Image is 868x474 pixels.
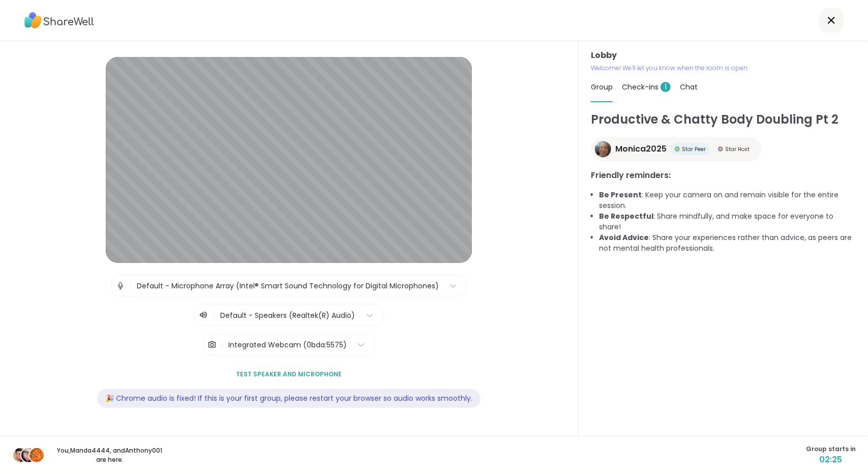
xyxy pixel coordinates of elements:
span: | [129,276,132,296]
h3: Lobby [591,49,856,62]
b: Be Present [599,190,642,200]
span: Group [591,82,613,92]
span: Chat [680,82,698,92]
p: You, Manda4444 , and Anthony001 are here. [53,446,167,464]
a: Monica2025Monica2025Star PeerStar PeerStar HostStar Host [591,137,762,161]
img: Monica2025 [595,141,611,157]
img: ShareWell Logo [24,9,94,32]
h3: Friendly reminders: [591,169,856,182]
img: Coffee4Jordan [13,448,27,462]
p: Welcome! We’ll let you know when the room is open. [591,64,856,73]
span: | [221,335,223,355]
li: : Share mindfully, and make space for everyone to share! [599,211,856,232]
b: Be Respectful [599,211,653,221]
div: Integrated Webcam (0bda:5575) [228,340,347,350]
span: Star Host [725,145,750,153]
span: Test speaker and microphone [236,370,342,379]
span: 1 [661,82,671,92]
span: Star Peer [682,145,706,153]
img: Camera [207,335,217,355]
img: Anthony001 [29,448,44,462]
span: 02:25 [806,454,856,466]
span: | [213,309,215,321]
button: Test speaker and microphone [232,364,346,385]
h1: Productive & Chatty Body Doubling Pt 2 [591,110,856,129]
li: : Share your experiences rather than advice, as peers are not mental health professionals. [599,232,856,254]
span: Group starts in [806,445,856,454]
li: : Keep your camera on and remain visible for the entire session. [599,190,856,211]
img: Microphone [116,276,125,296]
span: Monica2025 [615,143,667,155]
div: Default - Microphone Array (Intel® Smart Sound Technology for Digital Microphones) [137,281,439,291]
img: Star Peer [675,146,680,152]
img: Star Host [718,146,723,152]
div: 🎉 Chrome audio is fixed! If this is your first group, please restart your browser so audio works ... [97,389,481,408]
b: Avoid Advice [599,232,649,243]
img: Manda4444 [21,448,36,462]
span: Check-ins [622,82,671,92]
